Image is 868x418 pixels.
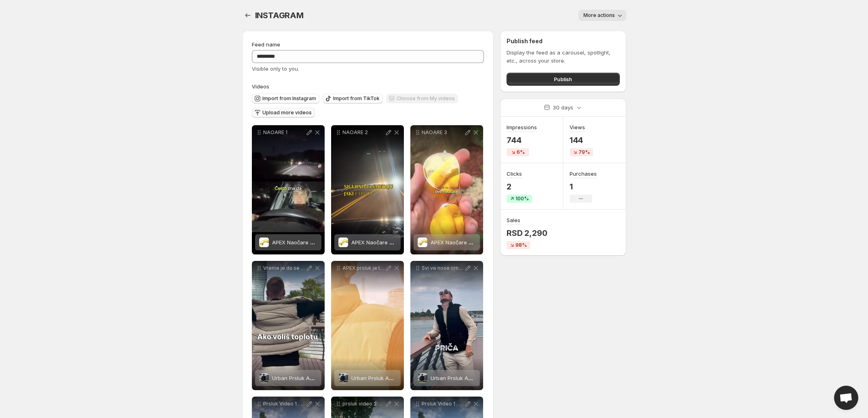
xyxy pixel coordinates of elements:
[507,123,537,131] h3: Impressions
[579,149,590,155] span: 79%
[351,375,398,381] span: Urban Prsluk Apex
[410,261,483,390] div: Svi ve nose crni prsluk ove jeseni A ti APEX Urban je napravljen da ide uz svaku kombinaciju posa...
[263,265,305,271] p: Vreme je da se obue za ovaj hladan period kako se ne bi zaledio od kola do restorana
[570,170,597,178] h3: Purchases
[252,125,325,254] div: NAOARE 1APEX Naočare sa UVA&UVB 100%APEX Naočare sa UVA&UVB 100%
[333,95,380,102] span: Import from TikTok
[507,73,619,86] button: Publish
[570,182,597,191] p: 1
[517,149,525,155] span: 6%
[242,10,253,21] button: Settings
[554,75,572,83] span: Publish
[515,195,529,202] span: 100%
[422,401,464,407] p: Prsluk Video 1 KREM PRSLUK
[272,239,359,246] span: APEX Naočare sa UVA&UVB 100%
[583,12,615,19] span: More actions
[579,10,626,21] button: More actions
[263,401,305,407] p: Prsluk Video 1 KREM PRSLUK 2
[338,237,348,247] img: APEX Naočare sa UVA&UVB 100%
[252,108,315,118] button: Upload more videos
[263,129,305,136] p: NAOARE 1
[431,375,477,381] span: Urban Prsluk Apex
[507,182,532,191] p: 2
[342,401,384,407] p: prsluk video 2 Crni zeleni
[418,237,427,247] img: APEX Naočare sa UVA&UVB 100%
[834,386,858,410] div: Open chat
[570,135,593,145] p: 144
[422,129,464,136] p: NAOARE 3
[351,239,438,246] span: APEX Naočare sa UVA&UVB 100%
[252,65,299,72] span: Visible only to you.
[262,95,316,102] span: Import from Instagram
[418,374,427,383] img: Urban Prsluk Apex
[507,135,537,145] p: 744
[259,374,269,383] img: Urban Prsluk Apex
[410,125,483,254] div: NAOARE 3APEX Naočare sa UVA&UVB 100%APEX Naočare sa UVA&UVB 100%
[262,109,312,116] span: Upload more videos
[507,170,522,178] h3: Clicks
[570,123,585,131] h3: Views
[515,242,527,248] span: 98%
[507,48,619,65] p: Display the feed as a carousel, spotlight, etc., across your store.
[507,37,619,45] h2: Publish feed
[422,265,464,271] p: Svi ve nose crni prsluk ove jeseni A ti APEX Urban je napravljen da ide uz svaku kombinaciju posa...
[252,261,325,390] div: Vreme je da se obue za ovaj hladan period kako se ne bi zaledio od kola do restoranaUrban Prsluk ...
[507,216,520,224] h3: Sales
[331,125,404,254] div: NAOARE 2APEX Naočare sa UVA&UVB 100%APEX Naočare sa UVA&UVB 100%
[338,374,348,383] img: Urban Prsluk Apex
[272,375,319,381] span: Urban Prsluk Apex
[342,129,384,136] p: NAOARE 2
[252,83,269,90] span: Videos
[342,265,384,271] p: APEX prsluk je tu za sve tvoje trenutke Neprimetan kad ga nosi a primeen gde god se pojavi Daje t...
[252,41,280,48] span: Feed name
[431,239,517,246] span: APEX Naočare sa UVA&UVB 100%
[331,261,404,390] div: APEX prsluk je tu za sve tvoje trenutke Neprimetan kad ga nosi a primeen gde god se pojavi Daje t...
[255,11,304,20] span: INSTAGRAM
[323,94,383,103] button: Import from TikTok
[507,228,547,238] p: RSD 2,290
[553,103,573,111] p: 30 days
[252,94,319,103] button: Import from Instagram
[259,237,269,247] img: APEX Naočare sa UVA&UVB 100%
